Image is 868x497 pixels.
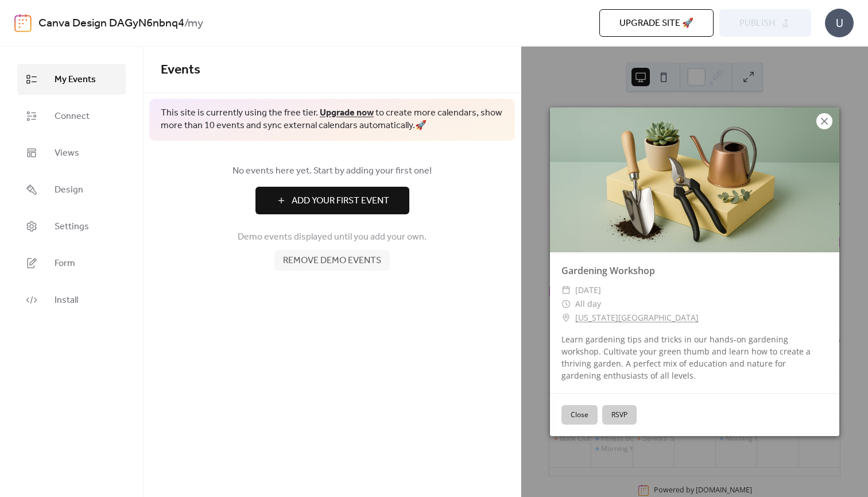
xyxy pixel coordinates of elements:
[575,311,699,325] a: [US_STATE][GEOGRAPHIC_DATA]
[17,211,126,242] a: Settings
[17,174,126,205] a: Design
[17,248,126,279] a: Form
[575,283,601,297] span: [DATE]
[55,110,90,124] span: Connect
[17,137,126,168] a: Views
[255,187,409,214] button: Add Your First Event
[161,107,503,133] span: This site is currently using the free tier. to create more calendars, show more than 10 events an...
[14,14,32,32] img: logo
[561,283,571,297] div: ​
[188,13,203,34] b: my
[561,311,571,325] div: ​
[602,405,637,425] button: RSVP
[550,333,839,382] div: Learn gardening tips and tricks in our hands-on gardening workshop. Cultivate your green thumb an...
[55,147,79,160] span: Views
[55,257,75,271] span: Form
[274,250,390,271] button: Remove demo events
[55,294,78,307] span: Install
[55,220,89,234] span: Settings
[561,297,571,311] div: ​
[320,104,374,122] a: Upgrade now
[161,164,503,178] span: No events here yet. Start by adding your first one!
[619,17,693,30] span: Upgrade site 🚀
[599,9,714,37] button: Upgrade site 🚀
[55,183,83,197] span: Design
[292,194,389,208] span: Add Your First Event
[561,405,598,425] button: Close
[161,187,503,214] a: Add Your First Event
[38,13,184,34] a: Canva Design DAGyN6nbnq4
[184,13,188,34] b: /
[575,297,601,311] span: All day
[17,284,126,315] a: Install
[17,64,126,95] a: My Events
[55,73,96,87] span: My Events
[238,230,427,244] span: Demo events displayed until you add your own.
[17,101,126,132] a: Connect
[283,254,381,268] span: Remove demo events
[550,264,839,278] div: Gardening Workshop
[161,57,200,83] span: Events
[825,9,854,37] div: U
